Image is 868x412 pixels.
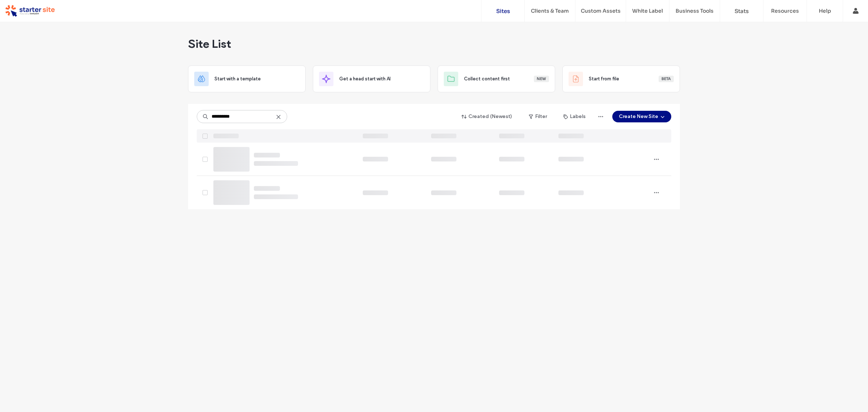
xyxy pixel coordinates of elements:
[188,66,306,92] div: Start with a template
[562,66,680,92] div: Start from fileBeta
[464,75,510,83] span: Collect content first
[522,111,554,122] button: Filter
[557,111,592,122] button: Labels
[188,37,231,51] span: Site List
[819,8,831,14] label: Help
[438,66,555,92] div: Collect content firstNew
[214,75,261,83] span: Start with a template
[735,8,749,14] label: Stats
[581,8,621,14] label: Custom Assets
[589,75,619,83] span: Start from file
[496,8,510,14] label: Sites
[339,75,391,83] span: Get a head start with AI
[659,76,674,82] div: Beta
[771,8,799,14] label: Resources
[455,111,519,122] button: Created (Newest)
[612,111,671,122] button: Create New Site
[531,8,569,14] label: Clients & Team
[313,66,430,92] div: Get a head start with AI
[676,8,714,14] label: Business Tools
[632,8,663,14] label: White Label
[534,76,549,82] div: New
